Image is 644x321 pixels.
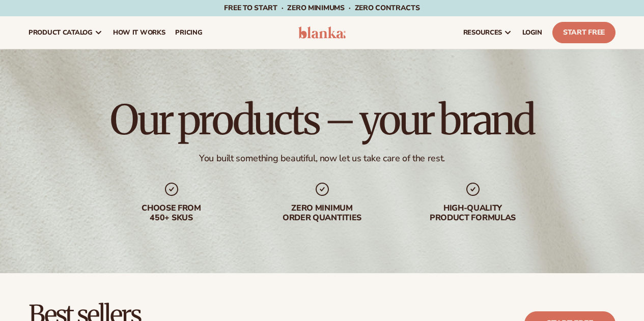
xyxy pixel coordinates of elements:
span: product catalog [29,28,93,37]
span: pricing [175,28,202,37]
a: pricing [170,16,207,49]
a: resources [458,16,517,49]
span: resources [463,28,502,37]
h1: Our products – your brand [110,100,534,140]
img: logo [298,26,346,39]
span: LOGIN [522,28,542,37]
a: Start Free [552,22,615,43]
div: High-quality product formulas [408,203,538,223]
div: Choose from 450+ Skus [106,203,237,223]
a: How It Works [108,16,171,49]
span: Free to start · ZERO minimums · ZERO contracts [224,3,419,13]
a: LOGIN [517,16,547,49]
span: How It Works [113,28,165,37]
div: Zero minimum order quantities [257,203,387,223]
div: You built something beautiful, now let us take care of the rest. [199,153,445,164]
a: product catalog [23,16,108,49]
